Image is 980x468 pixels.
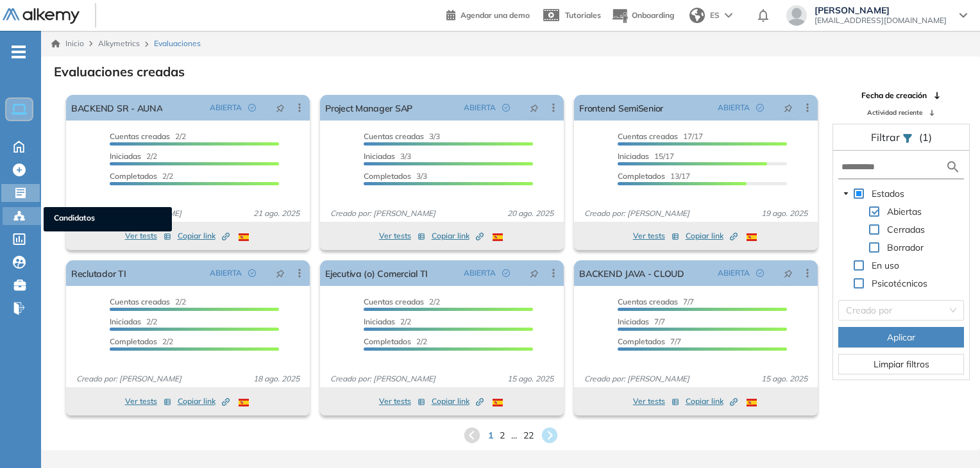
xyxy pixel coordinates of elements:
[110,131,186,141] span: 2/2
[239,399,249,406] img: ESP
[843,190,849,197] span: caret-down
[110,151,141,161] span: Iniciadas
[125,228,171,244] button: Ver tests
[276,103,285,113] span: pushpin
[887,206,922,217] span: Abiertas
[579,260,684,286] a: BACKEND JAVA - CLOUD
[110,337,157,346] span: Completados
[565,10,601,20] span: Tutoriales
[872,260,899,271] span: En uso
[718,102,750,113] span: ABIERTA
[710,10,720,21] span: ES
[364,131,440,141] span: 3/3
[611,2,674,29] button: Onboarding
[364,171,411,181] span: Completados
[618,131,703,141] span: 17/17
[248,208,305,219] span: 21 ago. 2025
[686,228,738,244] button: Copiar link
[523,429,534,442] span: 22
[110,297,186,306] span: 2/2
[725,13,732,18] img: arrow
[248,269,256,277] span: check-circle
[51,38,84,49] a: Inicio
[432,228,484,244] button: Copiar link
[110,131,170,141] span: Cuentas creadas
[618,151,674,161] span: 15/17
[502,104,510,112] span: check-circle
[178,394,230,409] button: Copiar link
[493,399,503,406] img: ESP
[110,317,157,326] span: 2/2
[325,208,441,219] span: Creado por: [PERSON_NAME]
[579,208,695,219] span: Creado por: [PERSON_NAME]
[618,317,649,326] span: Iniciadas
[718,267,750,279] span: ABIERTA
[747,233,757,241] img: ESP
[364,151,395,161] span: Iniciadas
[784,268,793,278] span: pushpin
[98,38,140,48] span: Alkymetrics
[325,95,412,121] a: Project Manager SAP
[432,394,484,409] button: Copiar link
[432,396,484,407] span: Copiar link
[945,159,961,175] img: search icon
[686,230,738,242] span: Copiar link
[266,263,294,283] button: pushpin
[248,373,305,385] span: 18 ago. 2025
[511,429,517,442] span: ...
[618,297,694,306] span: 7/7
[364,171,427,181] span: 3/3
[248,104,256,112] span: check-circle
[110,337,173,346] span: 2/2
[71,260,126,286] a: Reclutador TI
[869,276,930,291] span: Psicotécnicos
[919,130,932,145] span: (1)
[884,204,924,219] span: Abiertas
[364,317,395,326] span: Iniciadas
[838,354,964,374] button: Limpiar filtros
[689,8,705,23] img: world
[502,373,559,385] span: 15 ago. 2025
[618,317,665,326] span: 7/7
[579,95,663,121] a: Frontend SemiSenior
[884,222,927,237] span: Cerradas
[774,263,802,283] button: pushpin
[110,171,157,181] span: Completados
[110,171,173,181] span: 2/2
[500,429,505,442] span: 2
[861,90,927,101] span: Fecha de creación
[154,38,201,49] span: Evaluaciones
[815,15,947,26] span: [EMAIL_ADDRESS][DOMAIN_NAME]
[887,242,924,253] span: Borrador
[869,186,907,201] span: Estados
[178,230,230,242] span: Copiar link
[815,5,947,15] span: [PERSON_NAME]
[110,297,170,306] span: Cuentas creadas
[633,394,679,409] button: Ver tests
[464,102,496,113] span: ABIERTA
[871,131,902,144] span: Filtrar
[364,297,424,306] span: Cuentas creadas
[364,131,424,141] span: Cuentas creadas
[325,373,441,385] span: Creado por: [PERSON_NAME]
[432,230,484,242] span: Copiar link
[686,396,738,407] span: Copiar link
[756,208,813,219] span: 19 ago. 2025
[618,337,665,346] span: Completados
[54,64,185,79] h3: Evaluaciones creadas
[887,224,925,235] span: Cerradas
[872,278,927,289] span: Psicotécnicos
[110,151,157,161] span: 2/2
[266,97,294,118] button: pushpin
[618,131,678,141] span: Cuentas creadas
[54,212,162,226] span: Candidatos
[867,108,922,117] span: Actividad reciente
[3,8,80,24] img: Logo
[379,394,425,409] button: Ver tests
[756,269,764,277] span: check-circle
[579,373,695,385] span: Creado por: [PERSON_NAME]
[618,151,649,161] span: Iniciadas
[632,10,674,20] span: Onboarding
[869,258,902,273] span: En uso
[12,51,26,53] i: -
